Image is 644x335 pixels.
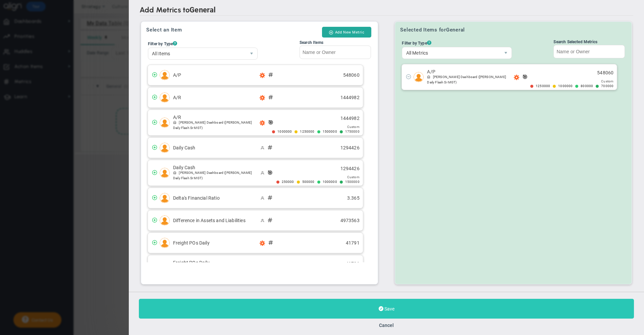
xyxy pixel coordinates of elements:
span: A/P [427,69,513,74]
span: 250000 [282,180,294,184]
span: 1000000 [323,180,337,184]
span: 800000 [581,84,593,88]
span: select [246,48,257,59]
span: General [446,27,465,33]
span: All Metrics [402,47,500,59]
button: Cancel [379,323,394,328]
div: Filter by Type [402,40,512,46]
span: A/R [173,115,259,120]
span: Daily Cash [173,165,259,170]
span: Company Metric [267,195,273,200]
input: Search Items [300,46,371,59]
span: [PERSON_NAME] Dashboard [433,75,478,79]
span: Dashboard [173,121,176,124]
span: Metric with Target [522,74,528,79]
span: 548060 [597,70,613,76]
span: 1250000 [300,130,314,134]
img: Aditya Jayant Ganapathiraju [160,92,170,103]
span: [PERSON_NAME] Dashboard [179,171,223,175]
div: Target Option [530,79,613,83]
span: Company Metric [268,72,273,77]
img: Aditya Jayant Ganapathiraju [160,168,170,178]
span: 1294426 [340,145,360,151]
span: 41791 [346,261,360,267]
span: 3.365 [347,195,360,201]
span: Metric with Target [268,120,273,125]
button: Add New Metric [322,27,371,38]
img: Aditya Jayant Ganapathiraju [160,193,170,203]
img: Aditya Jayant Ganapathiraju [414,72,424,82]
span: 4973563 [340,217,360,224]
span: 1444982 [340,115,360,122]
span: All Items [148,48,246,59]
span: 548060 [343,72,360,78]
span: 700000 [601,84,613,88]
span: A/R [173,95,259,100]
span: 1750000 [345,130,360,134]
span: Zapier Enabled [514,75,519,80]
span: select [500,47,512,59]
div: Search Selected Metrics [553,40,625,44]
img: Aditya Jayant Ganapathiraju [160,238,170,248]
span: 1444982 [340,94,360,101]
span: Company Metric [267,217,273,223]
span: Company Metric [268,94,273,100]
span: 1500000 [323,130,337,134]
span: 500000 [302,180,315,184]
span: 1294426 [340,165,360,172]
div: Target Option [272,125,360,129]
span: Manually Updated [260,196,264,200]
img: Aditya Jayant Ganapathiraju [160,215,170,225]
span: Manually Updated [260,171,264,175]
span: Click to remove item [402,73,414,81]
span: Delta's Financial Ratio [173,195,259,201]
span: Zapier Enabled [260,95,265,100]
span: 1000000 [277,130,292,134]
span: A/P [173,72,259,78]
input: Search Selected Metrics [553,45,625,58]
div: Search Items [300,40,371,45]
h2: Add Metrics to [140,5,633,16]
span: 41791 [346,240,360,246]
span: Company Metric [268,240,273,245]
span: Freight POs Daily [173,260,259,265]
h3: Select an Item [146,27,322,33]
button: Save [139,299,634,319]
span: Metric with Target [267,170,273,175]
img: Aditya Jayant Ganapathiraju [160,70,170,80]
span: 1000000 [558,84,573,88]
span: Zapier Enabled [260,120,265,126]
img: Aditya Jayant Ganapathiraju [160,143,170,153]
h3: Selected Items for [400,27,465,33]
span: Daily Cash [173,145,259,150]
div: Target Option [276,175,360,179]
span: Manually Updated [260,218,264,222]
span: 1250000 [536,84,550,88]
span: Difference in Assets and Liabilities [173,218,259,223]
span: Dashboard [427,75,430,78]
span: General [190,6,216,14]
img: Aditya Jayant Ganapathiraju [160,118,170,128]
span: Manually Updated [260,146,264,150]
span: Save [384,306,394,312]
span: Company Metric [267,145,273,150]
span: [PERSON_NAME] Dashboard [179,121,223,124]
span: 1500000 [345,180,360,184]
span: Zapier Enabled [260,241,265,246]
span: Zapier Enabled [260,73,265,78]
span: Dashboard [173,171,176,174]
span: Freight POs Daily [173,240,259,246]
div: Filter by Type [148,40,258,47]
